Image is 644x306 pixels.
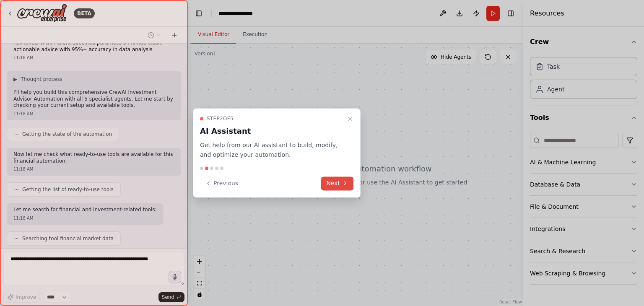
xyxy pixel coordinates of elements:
[193,8,205,19] button: Hide left sidebar
[207,115,234,122] span: Step 2 of 5
[200,176,243,190] button: Previous
[200,140,343,160] p: Get help from our AI assistant to build, modify, and optimize your automation.
[200,125,343,137] h3: AI Assistant
[345,114,355,124] button: Close walkthrough
[321,176,353,190] button: Next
